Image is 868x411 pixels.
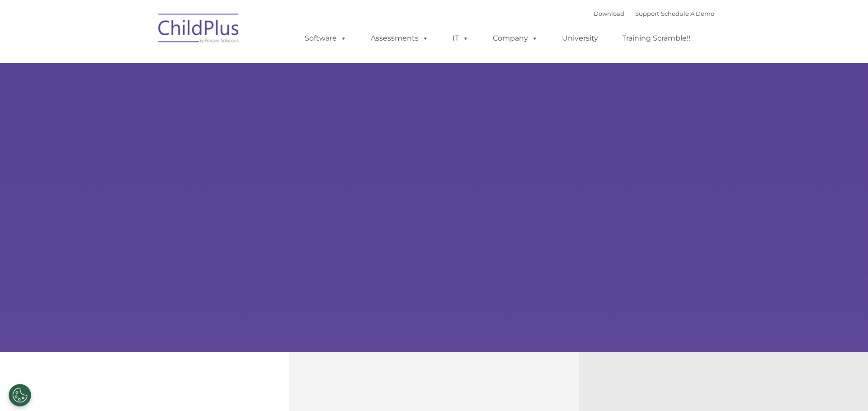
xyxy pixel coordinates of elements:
a: Assessments [362,29,438,47]
a: Company [484,29,547,47]
a: Support [635,10,659,17]
a: Training Scramble!! [613,29,699,47]
button: Cookies Settings [9,384,31,406]
a: University [553,29,607,47]
a: Software [296,29,356,47]
a: Download [594,10,624,17]
a: Schedule A Demo [661,10,714,17]
font: | [594,10,714,17]
a: IT [443,29,478,47]
img: ChildPlus by Procare Solutions [154,7,244,52]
